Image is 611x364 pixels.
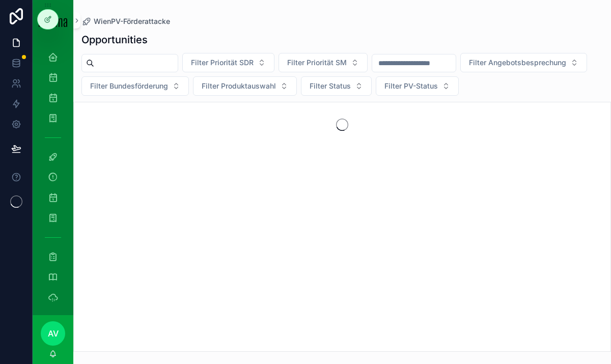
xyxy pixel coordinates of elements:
span: Filter PV-Status [384,81,438,91]
button: Select Button [81,76,189,96]
span: Filter Produktauswahl [202,81,276,91]
button: Select Button [279,53,368,72]
h1: Opportunities [81,33,148,47]
button: Select Button [301,76,372,96]
button: Select Button [376,76,459,96]
span: Filter Priorität SDR [191,58,254,68]
span: Filter Status [310,81,351,91]
span: Filter Angebotsbesprechung [469,58,566,68]
span: WienPV-Förderattacke [94,16,170,26]
div: scrollable content [33,41,73,315]
button: Select Button [460,53,587,72]
a: WienPV-Förderattacke [81,16,170,26]
button: Select Button [182,53,274,72]
span: Filter Priorität SM [287,58,347,68]
span: AV [48,327,59,340]
span: Filter Bundesförderung [90,81,168,91]
button: Select Button [193,76,297,96]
